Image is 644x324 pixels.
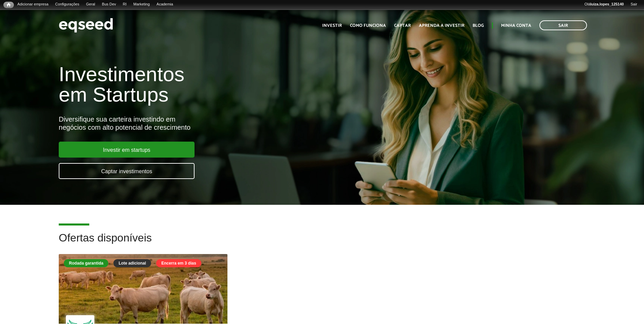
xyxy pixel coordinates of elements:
[627,2,641,7] a: Sair
[581,2,627,7] a: Oláluiza.lopes_125140
[82,2,98,7] a: Geral
[98,2,119,7] a: Bus Dev
[501,23,531,28] a: Minha conta
[350,23,386,28] a: Como funciona
[64,259,108,267] div: Rodada garantida
[419,23,464,28] a: Aprenda a investir
[3,2,14,8] a: Início
[322,23,342,28] a: Investir
[59,142,195,158] a: Investir em startups
[130,2,153,7] a: Marketing
[153,2,177,7] a: Academia
[59,64,371,105] h1: Investimentos em Startups
[52,2,83,7] a: Configurações
[113,259,151,267] div: Lote adicional
[473,23,484,28] a: Blog
[14,2,52,7] a: Adicionar empresa
[59,163,195,179] a: Captar investimentos
[394,23,411,28] a: Captar
[59,16,113,34] img: EqSeed
[590,2,624,6] strong: luiza.lopes_125140
[539,20,587,30] a: Sair
[7,2,11,7] span: Início
[119,2,130,7] a: RI
[59,232,585,254] h2: Ofertas disponíveis
[156,259,201,267] div: Encerra em 3 dias
[59,115,371,131] div: Diversifique sua carteira investindo em negócios com alto potencial de crescimento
